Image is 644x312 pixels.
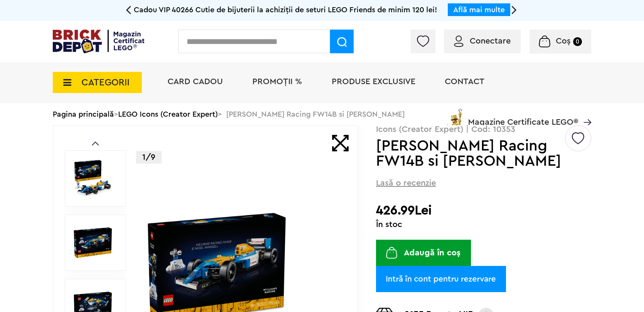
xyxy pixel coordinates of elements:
span: Conectare [470,37,511,45]
h2: 426.99Lei [376,203,591,218]
a: Conectare [454,37,511,45]
h1: [PERSON_NAME] Racing FW14B si [PERSON_NAME] [376,138,564,169]
a: Magazine Certificate LEGO® [578,107,591,115]
a: Află mai multe [453,6,505,14]
a: Intră în cont pentru rezervare [376,266,506,292]
p: 1/9 [136,151,162,164]
span: Coș [556,37,571,45]
a: Produse exclusive [332,77,415,86]
img: Williams Racing FW14B si Nigel Mansell [74,224,112,262]
span: CATEGORII [81,78,130,87]
a: Card Cadou [168,77,223,86]
span: Cadou VIP 40266 Cutie de bijuterii la achiziții de seturi LEGO Friends de minim 120 lei! [134,6,437,14]
span: Magazine Certificate LEGO® [468,107,578,126]
button: Adaugă în coș [376,240,471,266]
a: Contact [445,77,484,86]
div: În stoc [376,220,591,229]
p: Icons (Creator Expert) | Cod: 10353 [376,125,591,134]
img: Williams Racing FW14B si Nigel Mansell [74,159,112,197]
a: Prev [92,142,99,145]
span: Lasă o recenzie [376,177,436,189]
small: 0 [573,37,582,46]
a: PROMOȚII % [252,77,302,86]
